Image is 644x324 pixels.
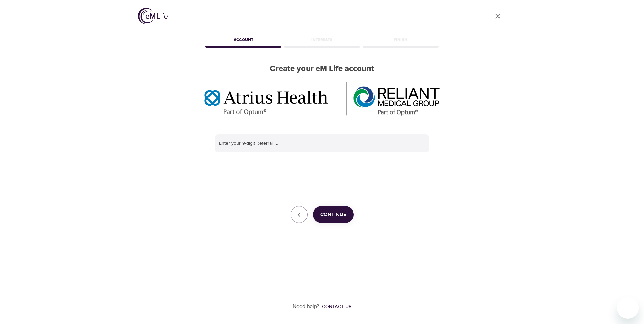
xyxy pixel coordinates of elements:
iframe: Button to launch messaging window [617,297,639,319]
p: Need help? [293,303,319,311]
div: Contact us [322,303,351,310]
img: logo [138,8,168,24]
h2: Create your eM Life account [204,64,440,74]
span: Continue [320,210,346,219]
a: close [490,8,506,24]
a: Contact us [319,303,351,310]
button: Continue [313,206,354,223]
img: Optum%20MA_AtriusReliant.png [204,82,440,116]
